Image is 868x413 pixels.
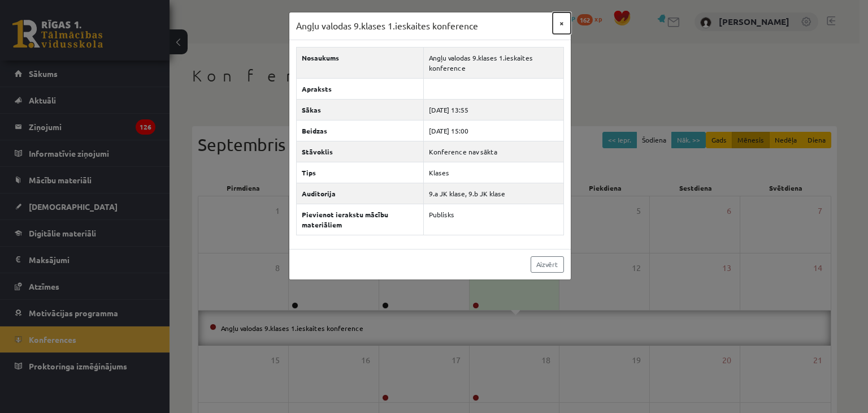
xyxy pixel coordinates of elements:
td: [DATE] 15:00 [424,120,563,141]
td: Publisks [424,204,563,235]
td: Angļu valodas 9.klases 1.ieskaites konference [424,47,563,78]
a: Aizvērt [531,256,564,273]
th: Tips [296,162,424,183]
th: Nosaukums [296,47,424,78]
td: Konference nav sākta [424,141,563,162]
th: Stāvoklis [296,141,424,162]
button: × [553,12,571,34]
th: Beidzas [296,120,424,141]
td: Klases [424,162,563,183]
th: Apraksts [296,78,424,99]
th: Pievienot ierakstu mācību materiāliem [296,204,424,235]
td: 9.a JK klase, 9.b JK klase [424,183,563,204]
th: Sākas [296,99,424,120]
h3: Angļu valodas 9.klases 1.ieskaites konference [296,19,478,33]
td: [DATE] 13:55 [424,99,563,120]
th: Auditorija [296,183,424,204]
